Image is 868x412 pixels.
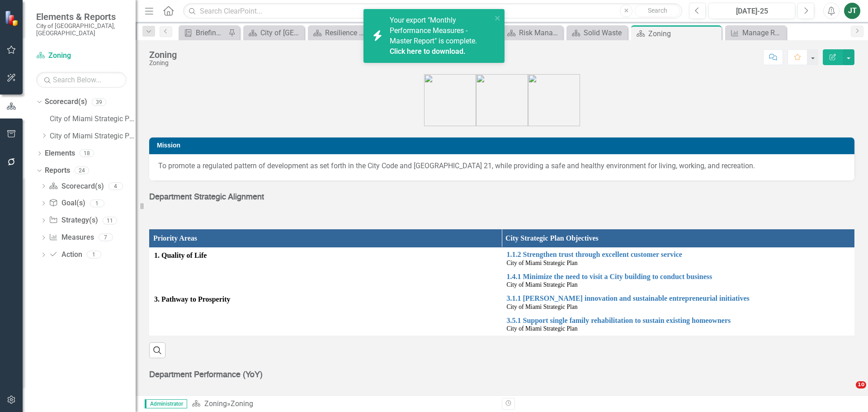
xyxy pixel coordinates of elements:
input: Search ClearPoint... [183,3,682,19]
a: City of Miami Strategic Plan (NEW) [50,131,136,142]
div: Zoning [648,28,719,39]
a: Solid Waste [569,27,625,38]
a: City of [GEOGRAPHIC_DATA] [245,27,302,38]
a: Risk Management [504,27,561,38]
span: City of Miami Strategic Plan [507,260,578,266]
h3: Mission [157,142,850,149]
button: [DATE]-25 [708,3,795,19]
button: close [495,13,501,23]
div: Zoning [231,399,253,408]
a: Measures [49,232,94,243]
span: City of Miami Strategic Plan [507,281,578,288]
div: 7 [99,234,113,242]
a: Scorecard(s) [49,181,104,192]
span: Administrator [145,399,187,408]
img: city_priorities_res_icon%20grey.png [476,74,528,126]
a: Zoning [36,51,127,61]
a: 3.1.1 [PERSON_NAME] innovation and sustainable entrepreneurial initiatives [507,294,850,303]
button: Search [635,5,680,17]
div: Manage Reports [742,27,784,38]
a: Goal(s) [49,198,85,208]
span: Your export "Monthly Performance Measures - Master Report" is complete. [390,16,490,57]
div: Zoning [149,50,177,60]
td: Double-Click to Edit [150,292,502,336]
div: » [192,399,495,409]
p: To promote a regulated pattern of development as set forth in the City Code and [GEOGRAPHIC_DATA]... [158,161,845,171]
span: 3. Pathway to Prosperity [154,294,497,305]
div: 11 [103,217,117,224]
a: Elements [45,148,75,159]
div: Briefing Books [196,27,226,38]
strong: Department Performance (YoY) [149,371,263,379]
div: 1 [87,251,101,259]
img: city_priorities_qol_icon.png [424,74,476,126]
div: Solid Waste [584,27,625,38]
span: Department Strategic Alignment [149,193,264,201]
div: 1 [90,199,104,207]
div: 24 [75,166,89,174]
div: 18 [80,150,94,157]
a: 1.1.2 Strengthen trust through excellent customer service [507,251,850,259]
a: City of Miami Strategic Plan [50,114,136,124]
a: Reports [45,166,70,176]
div: Risk Management [519,27,561,38]
span: City of Miami Strategic Plan [507,303,578,310]
img: ClearPoint Strategy [5,10,20,26]
div: City of [GEOGRAPHIC_DATA] [260,27,302,38]
div: Zoning [149,60,177,66]
a: Briefing Books [181,27,226,38]
iframe: Intercom live chat [837,381,859,403]
span: City of Miami Strategic Plan [507,325,578,332]
a: Click here to download. [390,47,466,56]
td: Double-Click to Edit [150,248,502,292]
a: Action [49,250,82,260]
span: Elements & Reports [36,11,127,22]
div: Resilience and Sustainability [325,27,367,38]
small: City of [GEOGRAPHIC_DATA], [GEOGRAPHIC_DATA] [36,22,127,37]
a: Manage Reports [727,27,784,38]
button: JT [844,3,860,19]
input: Search Below... [36,72,127,88]
a: Strategy(s) [49,215,98,226]
a: Resilience and Sustainability [310,27,367,38]
a: Zoning [204,399,227,408]
span: 1. Quality of Life [154,251,497,261]
div: 4 [108,182,123,190]
span: Search [648,7,667,14]
img: city_priorities_p2p_icon%20grey.png [528,74,580,126]
a: Scorecard(s) [45,97,87,107]
div: 39 [92,98,106,106]
span: 10 [856,381,866,388]
div: [DATE]-25 [712,6,792,17]
a: 1.4.1 Minimize the need to visit a City building to conduct business [507,273,850,281]
a: 3.5.1 Support single family rehabilitation to sustain existing homeowners [507,317,850,325]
